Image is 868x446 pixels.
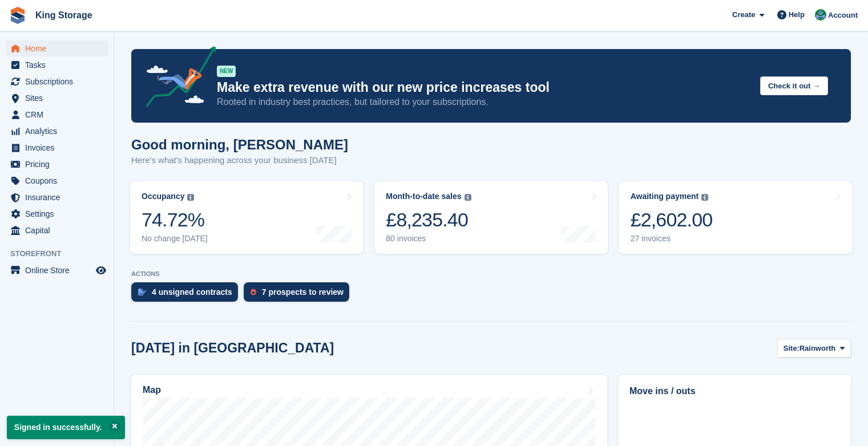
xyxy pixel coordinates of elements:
[701,194,708,201] img: icon-info-grey-7440780725fd019a000dd9b08b2336e03edf1995a4989e88bcd33f0948082b44.svg
[244,282,355,307] a: 7 prospects to review
[789,9,805,21] span: Help
[217,79,751,96] p: Make extra revenue with our new price increases tool
[800,343,836,354] span: Rainworth
[25,57,94,73] span: Tasks
[815,9,826,21] img: John King
[131,340,334,356] h2: [DATE] in [GEOGRAPHIC_DATA]
[619,181,852,254] a: Awaiting payment £2,602.00 27 invoices
[131,282,244,307] a: 4 unsigned contracts
[6,173,108,189] a: menu
[6,107,108,123] a: menu
[25,206,94,222] span: Settings
[143,385,161,395] h2: Map
[131,137,348,152] h1: Good morning, [PERSON_NAME]
[828,10,858,21] span: Account
[25,90,94,106] span: Sites
[142,192,184,201] div: Occupancy
[784,343,800,354] span: Site:
[6,74,108,90] a: menu
[777,339,851,358] button: Site: Rainworth
[25,173,94,189] span: Coupons
[631,192,699,201] div: Awaiting payment
[217,96,751,108] p: Rooted in industry best practices, but tailored to your subscriptions.
[6,189,108,205] a: menu
[6,206,108,222] a: menu
[31,6,97,25] a: King Storage
[732,9,755,21] span: Create
[6,90,108,106] a: menu
[6,123,108,139] a: menu
[6,156,108,172] a: menu
[465,194,471,201] img: icon-info-grey-7440780725fd019a000dd9b08b2336e03edf1995a4989e88bcd33f0948082b44.svg
[10,248,114,260] span: Storefront
[631,234,713,244] div: 27 invoices
[25,189,94,205] span: Insurance
[187,194,194,201] img: icon-info-grey-7440780725fd019a000dd9b08b2336e03edf1995a4989e88bcd33f0948082b44.svg
[217,66,236,77] div: NEW
[152,287,232,297] div: 4 unsigned contracts
[25,140,94,156] span: Invoices
[629,384,840,398] h2: Move ins / outs
[25,74,94,90] span: Subscriptions
[131,270,851,278] p: ACTIONS
[386,234,471,244] div: 80 invoices
[94,263,108,277] a: Preview store
[6,262,108,278] a: menu
[374,181,607,254] a: Month-to-date sales £8,235.40 80 invoices
[262,287,344,297] div: 7 prospects to review
[6,40,108,56] a: menu
[130,181,363,254] a: Occupancy 74.72% No change [DATE]
[142,208,208,232] div: 74.72%
[6,57,108,73] a: menu
[760,76,828,95] button: Check it out →
[6,140,108,156] a: menu
[25,40,94,56] span: Home
[631,208,713,232] div: £2,602.00
[25,222,94,238] span: Capital
[142,234,208,244] div: No change [DATE]
[386,192,461,201] div: Month-to-date sales
[25,107,94,123] span: CRM
[7,416,125,439] p: Signed in successfully.
[9,7,26,24] img: stora-icon-8386f47178a22dfd0bd8f6a31ec36ba5ce8667c1dd55bd0f319d3a0aa187defe.svg
[25,123,94,139] span: Analytics
[6,222,108,238] a: menu
[131,154,348,167] p: Here's what's happening across your business [DATE]
[138,289,146,295] img: contract_signature_icon-13c848040528278c33f63329250d36e43548de30e8caae1d1a13099fd9432cc5.svg
[251,289,256,295] img: prospect-51fa495bee0391a8d652442698ab0144808aea92771e9ea1ae160a38d050c398.svg
[25,156,94,172] span: Pricing
[386,208,471,232] div: £8,235.40
[25,262,94,278] span: Online Store
[136,46,216,111] img: price-adjustments-announcement-icon-8257ccfd72463d97f412b2fc003d46551f7dbcb40ab6d574587a9cd5c0d94...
